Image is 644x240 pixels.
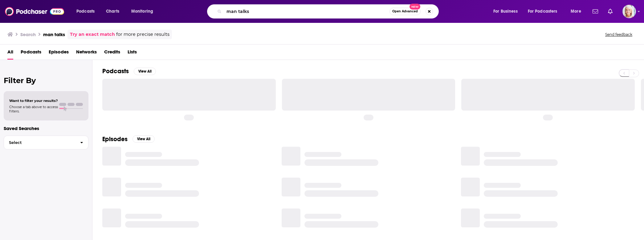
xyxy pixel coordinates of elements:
[528,7,557,16] span: For Podcasters
[9,99,58,103] span: Want to filter your results?
[493,7,518,16] span: For Business
[603,32,634,37] button: Send feedback
[132,135,155,143] button: View All
[566,6,589,16] button: open menu
[392,10,418,13] span: Open Advanced
[134,68,156,75] button: View All
[4,141,75,145] span: Select
[571,7,581,16] span: More
[102,67,129,75] h2: Podcasts
[76,47,97,60] a: Networks
[70,31,115,38] a: Try an exact match
[213,4,445,19] div: Search podcasts, credits, & more...
[106,7,119,16] span: Charts
[4,125,88,131] p: Saved Searches
[43,32,65,37] h3: man talks
[5,6,64,17] img: Podchaser - Follow, Share and Rate Podcasts
[224,6,389,16] input: Search podcasts, credits, & more...
[622,5,636,18] img: User Profile
[489,6,525,16] button: open menu
[76,7,95,16] span: Podcasts
[20,32,36,37] h3: Search
[49,47,69,60] a: Episodes
[102,135,155,143] a: EpisodesView All
[102,6,123,16] a: Charts
[128,47,137,60] a: Lists
[389,8,421,15] button: Open AdvancedNew
[7,47,13,60] a: All
[410,4,421,10] span: New
[622,5,636,18] button: Show profile menu
[4,76,88,85] h2: Filter By
[605,6,615,17] a: Show notifications dropdown
[21,47,41,60] a: Podcasts
[4,136,88,149] button: Select
[102,67,156,75] a: PodcastsView All
[127,6,161,16] button: open menu
[622,5,636,18] span: Logged in as ashtonrc
[104,47,120,60] a: Credits
[524,6,566,16] button: open menu
[590,6,601,17] a: Show notifications dropdown
[72,6,103,16] button: open menu
[102,135,128,143] h2: Episodes
[116,31,169,38] span: for more precise results
[131,7,153,16] span: Monitoring
[9,105,58,113] span: Choose a tab above to access filters.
